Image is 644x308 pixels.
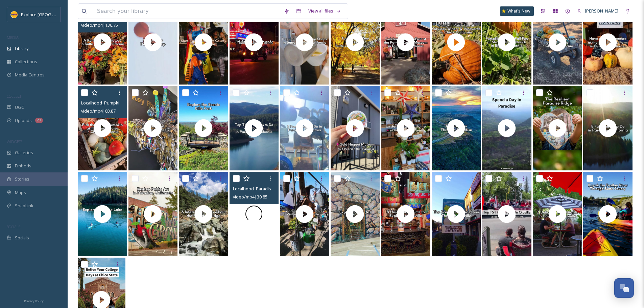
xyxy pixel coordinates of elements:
img: Butte%20County%20logo.png [11,11,18,18]
img: thumbnail [280,172,329,256]
a: Privacy Policy [24,297,44,305]
span: [PERSON_NAME] [585,8,618,14]
input: Search your library [94,4,281,19]
span: Collections [15,58,37,65]
img: thumbnail [78,172,127,256]
img: thumbnail [583,172,633,256]
a: View all files [305,4,344,18]
img: thumbnail [381,86,430,170]
span: Uploads [15,117,32,124]
img: thumbnail [128,86,178,170]
img: thumbnail [533,172,582,256]
button: Open Chat [614,278,634,298]
img: thumbnail [482,86,531,170]
span: video/mp4 | 83.87 MB | 1440 x 2560 [81,108,147,114]
span: Embeds [15,163,31,169]
img: thumbnail [128,172,178,256]
a: What's New [500,6,534,16]
span: COLLECT [7,94,21,99]
img: thumbnail [179,172,228,256]
img: thumbnail [179,86,228,170]
span: video/mp4 | 136.75 MB | 1440 x 2560 [81,22,149,28]
img: thumbnail [230,86,279,170]
img: thumbnail [331,86,380,170]
span: SOCIALS [7,224,20,229]
span: MEDIA [7,35,19,40]
img: thumbnail [432,86,481,170]
img: thumbnail [432,172,481,256]
img: thumbnail [381,172,430,256]
span: video/mp4 | 30.85 MB | 1440 x 2560 [233,193,299,200]
span: Privacy Policy [24,299,44,303]
span: WIDGETS [7,139,22,144]
span: SnapLink [15,203,33,209]
span: Maps [15,189,26,196]
img: thumbnail [583,86,633,170]
span: Galleries [15,149,33,156]
span: UGC [15,104,24,111]
span: Localhood_Paradise Playdium.mp4 [233,185,303,192]
span: Media Centres [15,72,45,78]
span: Localhood_Pumpkin Patch-TJ Farms Estates.mp4 [81,99,178,106]
img: thumbnail [482,172,531,256]
img: thumbnail [331,172,380,256]
span: Library [15,45,28,52]
span: Socials [15,235,29,241]
img: thumbnail [533,86,582,170]
span: Stories [15,176,29,182]
div: 27 [35,118,43,123]
a: [PERSON_NAME] [574,4,622,18]
span: Explore [GEOGRAPHIC_DATA] [21,11,80,18]
img: thumbnail [280,86,329,170]
img: thumbnail [78,86,127,170]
